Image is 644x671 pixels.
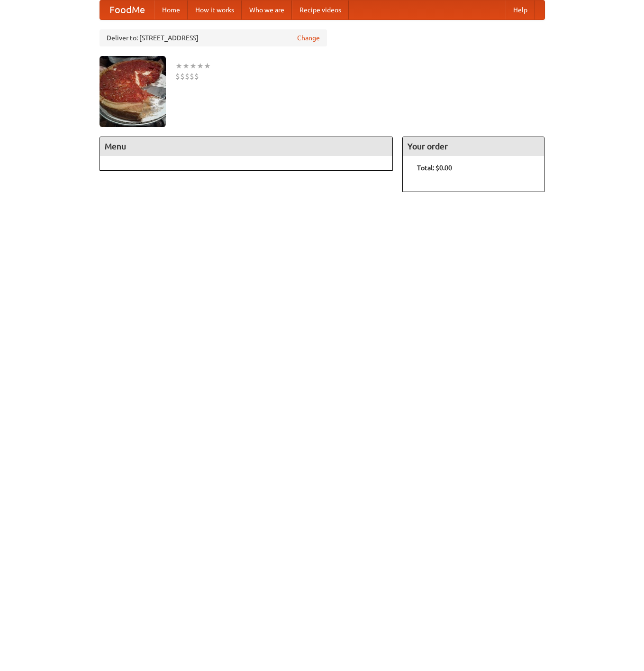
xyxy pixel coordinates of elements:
a: Help [506,0,535,19]
img: angular.jpg [100,56,166,127]
li: $ [185,71,190,82]
li: $ [175,71,180,82]
a: Change [297,33,320,43]
li: ★ [204,61,211,71]
li: $ [194,71,199,82]
a: Who we are [242,0,292,19]
li: ★ [175,61,182,71]
li: ★ [182,61,190,71]
a: Home [154,0,188,19]
a: How it works [188,0,242,19]
li: ★ [190,61,197,71]
li: ★ [197,61,204,71]
li: $ [190,71,194,82]
a: Recipe videos [292,0,349,19]
div: Deliver to: [STREET_ADDRESS] [100,29,327,46]
h4: Your order [403,137,544,156]
b: Total: $0.00 [417,164,452,172]
a: FoodMe [100,0,154,19]
h4: Menu [100,137,393,156]
li: $ [180,71,185,82]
